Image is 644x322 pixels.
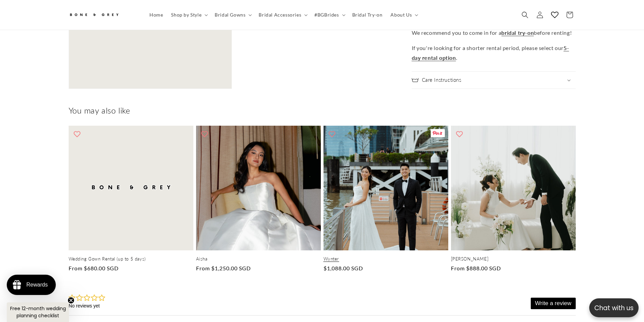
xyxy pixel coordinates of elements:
h2: Care Instructions [422,77,461,83]
span: Home [149,12,163,18]
span: Bridal Gowns [215,12,245,18]
span: . [456,54,457,61]
span: If you're looking for a shorter rental period, please select our [412,45,564,51]
button: Add to wishlist [453,127,466,141]
a: Wedding Gown Rental (up to 5 days) [69,256,193,262]
p: Chat with us [589,303,639,313]
summary: #BGBrides [310,8,348,22]
button: Add to wishlist [325,127,339,141]
span: #BGBrides [314,12,339,18]
button: Add to wishlist [70,127,84,141]
span: About Us [390,12,412,18]
img: Bone and Grey Bridal [69,9,119,21]
summary: About Us [386,8,421,22]
span: Shop by Style [171,12,201,18]
summary: Shop by Style [167,8,211,22]
a: Aisha [196,256,321,262]
a: Write a review [45,39,75,44]
summary: Care Instructions [412,72,576,89]
span: Bridal Try-on [352,12,383,18]
summary: Bridal Gowns [211,8,255,22]
button: Write a review [462,10,507,22]
button: Add to wishlist [198,127,211,141]
span: Bridal Accessories [259,12,301,18]
a: Bone and Grey Bridal [66,7,139,23]
h2: You may also like [69,105,576,116]
a: bridal try-on [501,29,534,36]
summary: Bridal Accessories [255,8,310,22]
summary: Search [518,7,532,22]
a: Wynter [324,256,448,262]
button: Close teaser [68,297,74,304]
span: Free 12-month wedding planning checklist [10,305,66,319]
a: Home [145,8,167,22]
a: Bridal Try-on [348,8,387,22]
p: We recommend you to come in for a before renting! [412,28,576,38]
button: Open chatbox [589,298,639,317]
div: Free 12-month wedding planning checklistClose teaser [7,302,69,322]
a: [PERSON_NAME] [451,256,576,262]
div: Rewards [26,282,48,288]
